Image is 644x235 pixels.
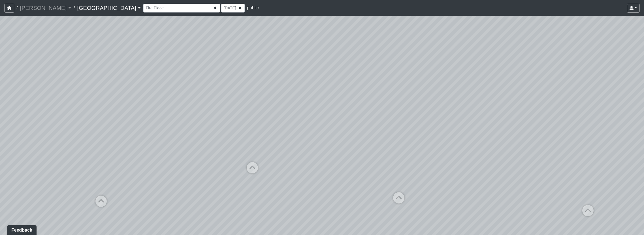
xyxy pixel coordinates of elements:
[14,2,20,14] span: /
[247,5,259,10] span: public
[20,2,71,14] a: [PERSON_NAME]
[71,2,77,14] span: /
[4,224,38,235] iframe: Ybug feedback widget
[77,2,141,14] a: [GEOGRAPHIC_DATA]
